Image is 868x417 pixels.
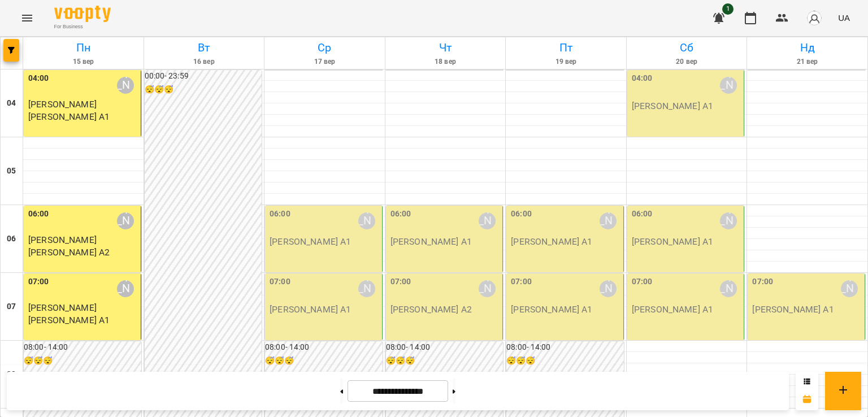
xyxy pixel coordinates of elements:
div: Софія Брусова [600,280,617,297]
label: 06:00 [28,208,49,220]
p: [PERSON_NAME] А1 [28,110,110,124]
p: [PERSON_NAME] А1 [28,314,110,327]
h6: Пн [25,39,142,57]
h6: 08:00 - 14:00 [265,341,383,354]
label: 07:00 [752,276,773,288]
label: 04:00 [28,72,49,85]
h6: 00:00 - 23:59 [145,70,262,82]
label: 07:00 [632,276,653,288]
h6: 😴😴😴 [265,355,383,367]
p: [PERSON_NAME] А1 [632,99,713,113]
div: Софія Брусова [720,212,737,229]
h6: Чт [387,39,504,57]
h6: 16 вер [146,57,263,67]
p: [PERSON_NAME] А1 [632,235,713,249]
button: Menu [14,5,41,32]
div: Софія Брусова [600,212,617,229]
p: [PERSON_NAME] А1 [390,235,472,249]
div: Софія Брусова [720,280,737,297]
h6: 19 вер [507,57,624,67]
p: [PERSON_NAME] А1 [632,303,713,316]
p: [PERSON_NAME] А2 [28,246,110,259]
h6: Нд [749,39,866,57]
label: 07:00 [390,276,411,288]
h6: 06 [7,233,16,245]
div: Софія Брусова [117,77,134,94]
p: [PERSON_NAME] А1 [752,303,834,316]
p: [PERSON_NAME] А1 [270,235,351,249]
p: [PERSON_NAME] А1 [511,303,592,316]
div: Софія Брусова [841,280,858,297]
h6: 04 [7,97,16,110]
span: [PERSON_NAME] [28,234,97,245]
h6: 17 вер [266,57,383,67]
label: 07:00 [511,276,532,288]
span: For Business [54,23,111,31]
img: avatar_s.png [806,10,822,26]
label: 06:00 [511,208,532,220]
h6: Пт [507,39,624,57]
div: Софія Брусова [117,280,134,297]
div: Софія Брусова [479,212,496,229]
p: [PERSON_NAME] А1 [270,303,351,316]
span: [PERSON_NAME] [28,302,97,313]
span: 1 [722,3,734,15]
span: [PERSON_NAME] [28,99,97,110]
h6: 😴😴😴 [506,355,624,367]
label: 07:00 [270,276,290,288]
h6: 08:00 - 14:00 [24,341,141,354]
h6: 18 вер [387,57,504,67]
div: Софія Брусова [479,280,496,297]
div: Софія Брусова [358,212,375,229]
p: [PERSON_NAME] А1 [511,235,592,249]
h6: 08:00 - 14:00 [386,341,504,354]
label: 06:00 [270,208,290,220]
h6: 😴😴😴 [145,84,262,96]
h6: 07 [7,301,16,313]
button: UA [834,7,854,28]
h6: 😴😴😴 [24,355,141,367]
h6: 21 вер [749,57,866,67]
img: Voopty Logo [54,6,111,22]
div: Софія Брусова [358,280,375,297]
label: 04:00 [632,72,653,85]
h6: Сб [628,39,745,57]
h6: 20 вер [628,57,745,67]
label: 06:00 [632,208,653,220]
div: Софія Брусова [720,77,737,94]
h6: 15 вер [25,57,142,67]
label: 07:00 [28,276,49,288]
h6: 😴😴😴 [386,355,504,367]
h6: 05 [7,165,16,177]
p: [PERSON_NAME] А2 [390,303,472,316]
h6: 08:00 - 14:00 [506,341,624,354]
label: 06:00 [390,208,411,220]
span: UA [838,12,850,24]
h6: Ср [266,39,383,57]
div: Софія Брусова [117,212,134,229]
h6: Вт [146,39,263,57]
